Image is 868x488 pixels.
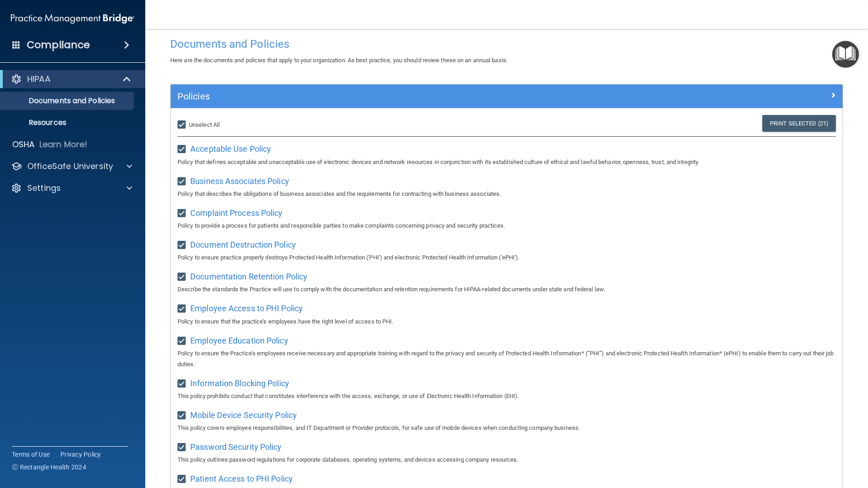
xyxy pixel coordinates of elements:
[190,410,297,420] span: Mobile Device Security Policy
[178,348,836,370] p: Policy to ensure the Practice's employees receive necessary and appropriate training with regard ...
[178,284,836,295] p: Describe the standards the Practice will use to comply with the documentation and retention requi...
[762,115,836,132] a: Print Selected (21)
[12,450,49,459] a: Terms of Use
[711,423,857,460] iframe: Drift Widget Chat Controller
[178,91,668,101] h5: Policies
[12,463,86,472] span: Ⓒ Rectangle Health 2024
[178,316,836,327] p: Policy to ensure that the practice's employees have the right level of access to PHI.
[6,118,130,127] p: Resources
[60,450,101,459] a: Privacy Policy
[170,38,843,50] h4: Documents and Policies
[178,189,836,199] p: Policy that describes the obligations of business associates and the requirements for contracting...
[27,74,50,85] p: HIPAA
[178,391,836,402] p: This policy prohibits conduct that constitutes interference with the access, exchange, or use of ...
[190,208,282,218] span: Complaint Process Policy
[11,183,132,194] a: Settings
[11,74,132,85] a: HIPAA
[27,39,90,51] h4: Compliance
[190,336,288,345] span: Employee Education Policy
[190,474,293,483] span: Patient Access to PHI Policy
[178,423,836,433] p: This policy covers employee responsibilities, and IT Department or Provider protocols, for safe u...
[190,304,303,313] span: Employee Access to PHI Policy
[190,272,307,281] span: Documentation Retention Policy
[178,220,836,231] p: Policy to provide a process for patients and responsible parties to make complaints concerning pr...
[27,183,61,194] p: Settings
[190,176,289,186] span: Business Associates Policy
[190,144,271,154] span: Acceptable Use Policy
[12,139,35,150] p: OSHA
[39,139,88,150] p: Learn More!
[178,89,836,104] a: Policies
[190,442,281,452] span: Password Security Policy
[11,161,132,172] a: OfficeSafe University
[832,41,859,68] button: Open Resource Center
[178,121,188,129] input: Unselect All
[178,454,836,465] p: This policy outlines password regulations for corporate databases, operating systems, and devices...
[27,161,113,172] p: OfficeSafe University
[178,157,836,168] p: Policy that defines acceptable and unacceptable use of electronic devices and network resources i...
[190,378,289,388] span: Information Blocking Policy
[190,240,296,249] span: Document Destruction Policy
[11,10,134,28] img: PMB logo
[189,121,220,128] span: Unselect All
[6,96,130,105] p: Documents and Policies
[170,57,508,64] span: Here are the documents and policies that apply to your organization. As best practice, you should...
[178,252,836,263] p: Policy to ensure practice properly destroys Protected Health Information ('PHI') and electronic P...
